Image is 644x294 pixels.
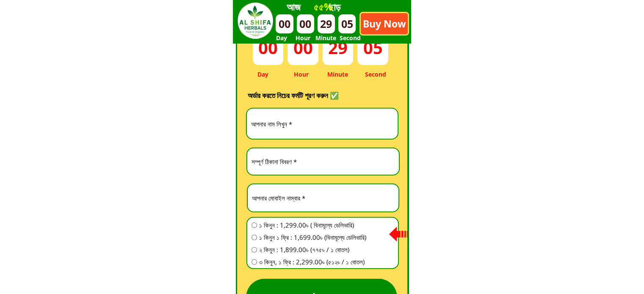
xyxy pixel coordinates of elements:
h3: Day Hour Minute Second [257,70,390,79]
input: আপনার মোবাইল নাম্বার * [250,184,396,212]
span: ১ কিনুন : 1,299.00৳ ( বিনামূল্যে ডেলিভারি) [259,220,366,230]
input: আপনার নাম লিখুন * [249,109,395,139]
p: Buy Now [361,13,408,34]
span: ১ কিনুন ১ ফ্রি : 1,699.00৳ (বিনামূল্যে ডেলিভারি) [259,232,366,242]
input: সম্পূর্ণ ঠিকানা বিবরণ * [249,148,397,175]
span: ৩ কিনুন, ১ ফ্রি : 2,299.00৳ (৫১২৳ / ১ বোতল) [259,257,366,267]
h3: Day Hour Minute Second [276,33,392,43]
span: ২ কিনুন : 1,899.00৳ (৭৭৫৳ / ১ বোতল) [259,245,366,255]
